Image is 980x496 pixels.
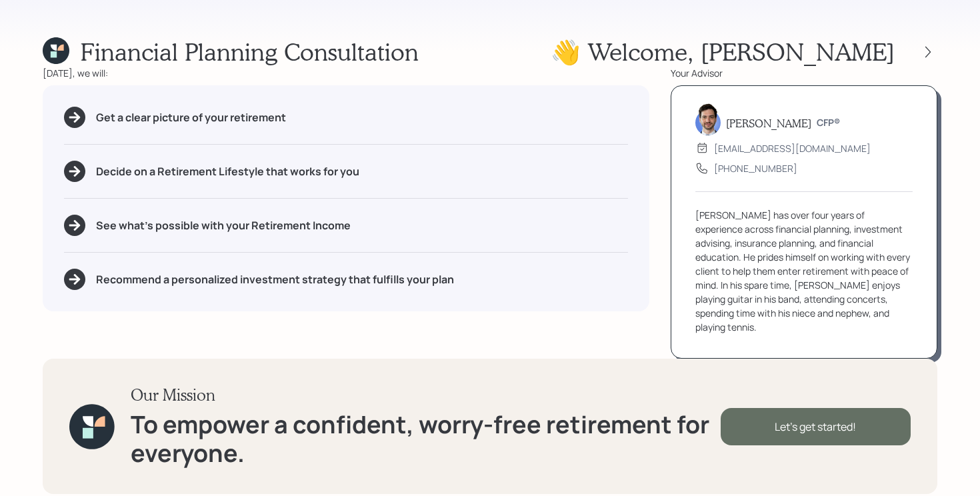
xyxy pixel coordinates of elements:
[714,161,797,175] div: [PHONE_NUMBER]
[551,37,895,66] h1: 👋 Welcome , [PERSON_NAME]
[695,103,721,135] img: jonah-coleman-headshot.png
[43,66,649,80] div: [DATE], we will:
[721,408,911,445] div: Let's get started!
[131,385,721,405] h3: Our Mission
[817,117,840,129] h6: CFP®
[96,111,286,124] h5: Get a clear picture of your retirement
[96,219,351,232] h5: See what's possible with your Retirement Income
[726,117,811,129] h5: [PERSON_NAME]
[80,37,419,66] h1: Financial Planning Consultation
[96,165,359,178] h5: Decide on a Retirement Lifestyle that works for you
[714,141,871,155] div: [EMAIL_ADDRESS][DOMAIN_NAME]
[671,66,937,80] div: Your Advisor
[131,410,721,467] h1: To empower a confident, worry-free retirement for everyone.
[96,273,454,286] h5: Recommend a personalized investment strategy that fulfills your plan
[695,208,913,334] div: [PERSON_NAME] has over four years of experience across financial planning, investment advising, i...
